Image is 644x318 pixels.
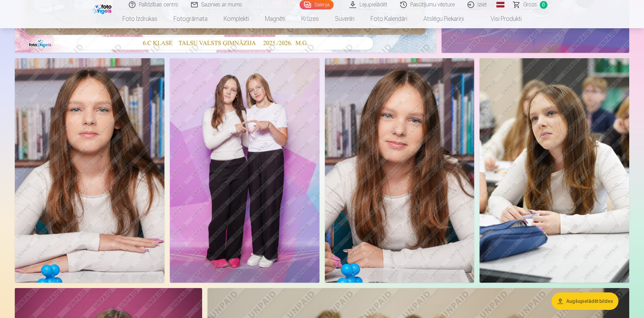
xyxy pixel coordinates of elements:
[257,9,293,28] a: Magnēti
[415,9,472,28] a: Atslēgu piekariņi
[165,9,216,28] a: Fotogrāmata
[523,1,537,9] span: Grozs
[552,292,618,310] button: Augšupielādēt bildes
[472,9,530,28] a: Visi produkti
[540,1,547,9] span: 0
[363,9,415,28] a: Foto kalendāri
[293,9,327,28] a: Krūzes
[216,9,257,28] a: Komplekti
[327,9,363,28] a: Suvenīri
[114,9,165,28] a: Foto izdrukas
[93,3,113,14] img: /fa1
